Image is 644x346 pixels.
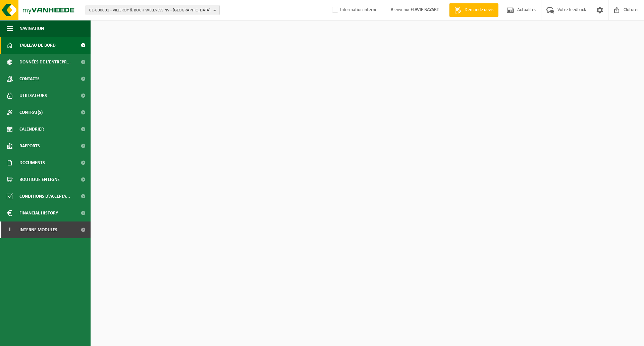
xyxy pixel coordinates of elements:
label: Information interne [331,5,377,15]
span: Données de l'entrepr... [19,54,71,70]
span: Contrat(s) [19,104,43,121]
span: Tableau de bord [19,37,56,54]
span: Navigation [19,20,44,37]
strong: FLAVIE BAYART [411,7,439,12]
span: Conditions d'accepta... [19,188,70,205]
span: Rapports [19,138,40,154]
span: Boutique en ligne [19,171,60,188]
a: Demande devis [449,3,498,17]
span: Documents [19,154,45,171]
button: 01-000001 - VILLEROY & BOCH WELLNESS NV - [GEOGRAPHIC_DATA] [86,5,220,15]
span: Interne modules [19,221,57,238]
span: I [7,221,13,238]
span: Financial History [19,205,58,221]
span: Contacts [19,70,40,87]
span: Utilisateurs [19,87,47,104]
span: Demande devis [463,7,495,13]
span: Calendrier [19,121,44,138]
span: 01-000001 - VILLEROY & BOCH WELLNESS NV - [GEOGRAPHIC_DATA] [89,5,211,15]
